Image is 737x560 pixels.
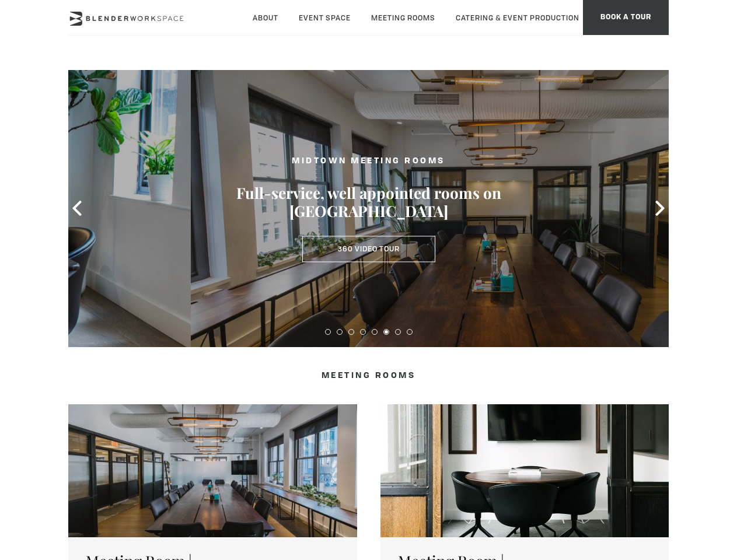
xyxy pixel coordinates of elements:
iframe: Chat Widget [527,411,737,560]
h4: Meeting Rooms [127,370,610,381]
h3: Full-service, well appointed rooms on [GEOGRAPHIC_DATA] [235,184,503,220]
h2: MIDTOWN MEETING ROOMS [235,155,503,169]
a: 360 Video Tour [302,236,435,262]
